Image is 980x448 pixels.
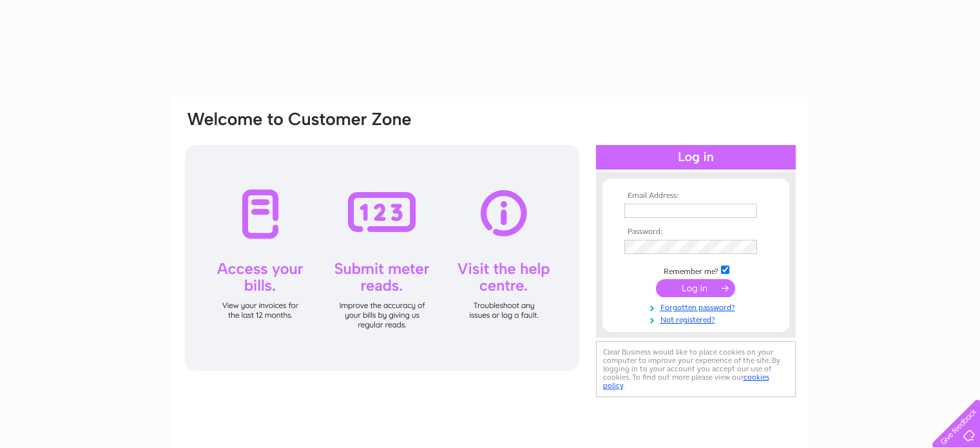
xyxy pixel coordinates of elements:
div: Clear Business would like to place cookies on your computer to improve your experience of the sit... [596,341,796,397]
th: Email Address: [621,191,771,200]
th: Password: [621,228,771,237]
td: Remember me? [621,264,771,277]
input: Submit [656,279,735,297]
a: cookies policy [603,373,769,390]
a: Not registered? [624,313,771,325]
a: Forgotten password? [624,300,771,313]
